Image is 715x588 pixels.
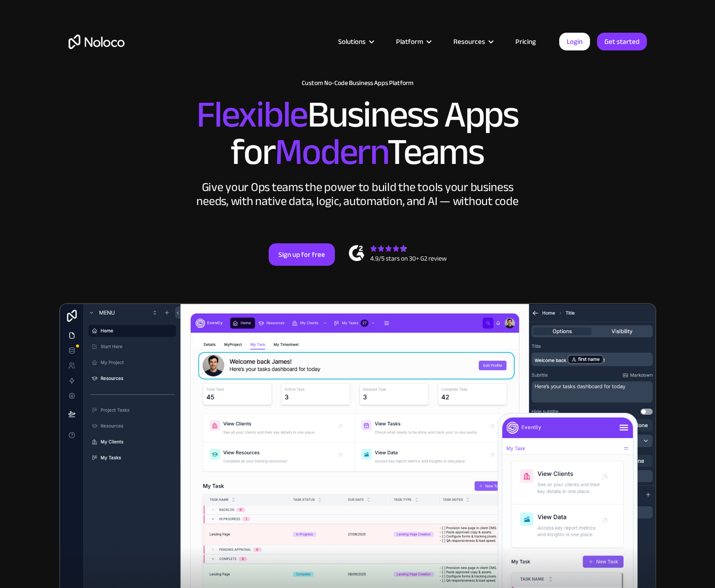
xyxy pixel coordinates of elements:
a: Pricing [504,35,548,48]
div: Resources [453,35,485,48]
div: Resources [442,35,504,48]
div: Give your Ops teams the power to build the tools your business needs, with native data, logic, au... [194,180,521,208]
div: Solutions [338,35,366,48]
a: Sign up for free [269,243,335,266]
a: Get started [597,33,647,50]
a: Login [559,33,590,50]
div: Platform [384,35,442,48]
h2: Business Apps for Teams [69,96,647,171]
span: Modern [275,117,387,187]
a: home [69,35,125,49]
span: Flexible [196,80,307,149]
div: Platform [396,35,423,48]
div: Solutions [326,35,384,48]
